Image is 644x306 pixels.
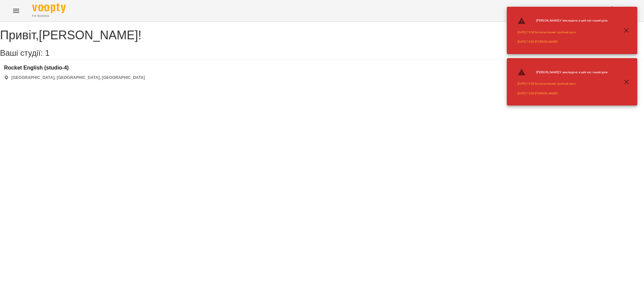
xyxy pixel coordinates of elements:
li: [PERSON_NAME] : У викладача в цей час інший урок [512,65,613,79]
a: [DATE] 15:50 Безкоштовний пробний урок [518,30,576,35]
a: [DATE] 15:00 [PERSON_NAME] [518,91,557,96]
img: Voopty Logo [32,3,66,13]
a: [DATE] 15:50 Безкоштовний пробний урок [518,82,576,86]
span: For Business [32,14,66,18]
a: Rocket English (studio-4) [4,65,145,71]
a: [DATE] 15:00 [PERSON_NAME] [518,40,557,44]
li: [PERSON_NAME] : У викладача в цей час інший урок [512,14,613,28]
span: 1 [45,48,49,57]
button: Menu [8,3,24,19]
p: [GEOGRAPHIC_DATA], [GEOGRAPHIC_DATA], [GEOGRAPHIC_DATA] [11,75,145,81]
